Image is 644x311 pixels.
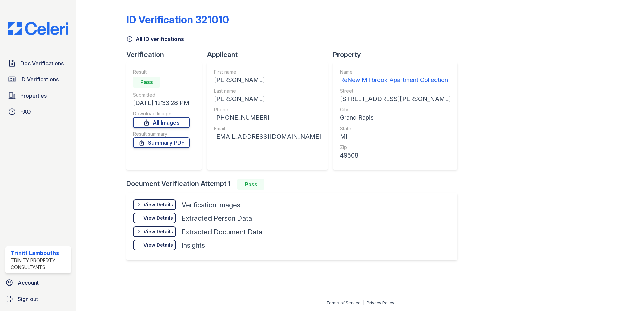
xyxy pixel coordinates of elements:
[340,69,451,75] div: Name
[616,284,637,304] iframe: chat widget
[133,131,190,137] div: Result summary
[133,110,190,117] div: Download Images
[326,300,361,305] a: Terms of Service
[214,113,321,123] div: [PHONE_NUMBER]
[340,75,451,85] div: ReNew Millbrook Apartment Collection
[182,227,262,237] div: Extracted Document Data
[340,144,451,151] div: Zip
[20,59,64,67] span: Doc Verifications
[214,88,321,94] div: Last name
[5,105,71,118] a: FAQ
[340,69,451,85] a: Name ReNew Millbrook Apartment Collection
[207,50,333,59] div: Applicant
[143,242,173,248] div: View Details
[143,228,173,235] div: View Details
[20,75,59,83] span: ID Verifications
[3,276,74,289] a: Account
[333,50,463,59] div: Property
[11,257,68,271] div: Trinity Property Consultants
[367,300,394,305] a: Privacy Policy
[20,108,31,116] span: FAQ
[18,279,39,287] span: Account
[340,113,451,123] div: Grand Rapis
[133,77,160,88] div: Pass
[340,106,451,113] div: City
[5,57,71,70] a: Doc Verifications
[18,295,38,303] span: Sign out
[133,98,190,108] div: [DATE] 12:33:28 PM
[5,89,71,102] a: Properties
[214,125,321,132] div: Email
[133,69,190,75] div: Result
[126,179,463,190] div: Document Verification Attempt 1
[182,200,240,210] div: Verification Images
[3,22,74,35] img: CE_Logo_Blue-a8612792a0a2168367f1c8372b55b34899dd931a85d93a1a3d3e32e68fde9ad4.png
[363,300,364,305] div: |
[143,201,173,208] div: View Details
[11,249,68,257] div: Trinitt Lambouths
[340,132,451,141] div: MI
[182,214,252,223] div: Extracted Person Data
[5,73,71,86] a: ID Verifications
[340,88,451,94] div: Street
[3,292,74,306] a: Sign out
[133,117,190,128] a: All Images
[182,241,205,250] div: Insights
[20,92,47,100] span: Properties
[340,151,451,160] div: 49508
[214,94,321,104] div: [PERSON_NAME]
[133,92,190,98] div: Submitted
[126,35,184,43] a: All ID verifications
[214,69,321,75] div: First name
[126,13,229,26] div: ID Verification 321010
[214,75,321,85] div: [PERSON_NAME]
[143,215,173,221] div: View Details
[126,50,207,59] div: Verification
[133,137,190,148] a: Summary PDF
[340,125,451,132] div: State
[214,106,321,113] div: Phone
[237,179,264,190] div: Pass
[214,132,321,141] div: [EMAIL_ADDRESS][DOMAIN_NAME]
[340,94,451,104] div: [STREET_ADDRESS][PERSON_NAME]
